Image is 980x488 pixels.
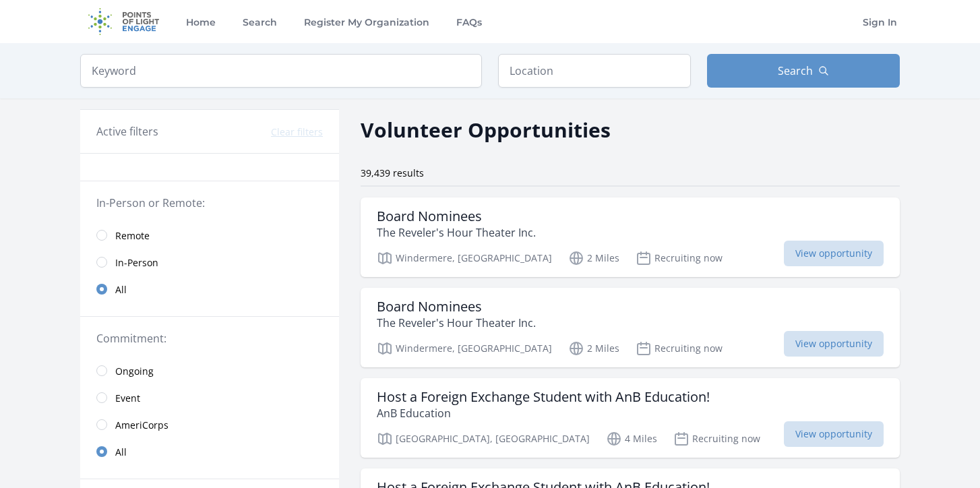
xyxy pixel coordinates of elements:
[361,378,900,458] a: Host a Foreign Exchange Student with AnB Education! AnB Education [GEOGRAPHIC_DATA], [GEOGRAPHIC_...
[778,63,813,79] span: Search
[568,340,619,357] p: 2 Miles
[377,208,536,224] h3: Board Nominees
[377,315,536,331] p: The Reveler's Hour Theater Inc.
[361,115,611,145] h2: Volunteer Opportunities
[636,340,723,357] p: Recruiting now
[271,125,323,139] button: Clear filters
[377,389,710,405] h3: Host a Foreign Exchange Student with AnB Education!
[80,54,482,88] input: Keyword
[80,411,339,438] a: AmeriCorps
[568,250,619,266] p: 2 Miles
[115,256,158,270] span: In-Person
[115,283,127,297] span: All
[80,222,339,249] a: Remote
[80,249,339,276] a: In-Person
[377,431,590,447] p: [GEOGRAPHIC_DATA], [GEOGRAPHIC_DATA]
[498,54,691,88] input: Location
[784,331,884,357] span: View opportunity
[80,357,339,384] a: Ongoing
[377,224,536,241] p: The Reveler's Hour Theater Inc.
[606,431,657,447] p: 4 Miles
[96,330,323,346] legend: Commitment:
[80,384,339,411] a: Event
[361,197,900,277] a: Board Nominees The Reveler's Hour Theater Inc. Windermere, [GEOGRAPHIC_DATA] 2 Miles Recruiting n...
[80,276,339,303] a: All
[115,392,140,405] span: Event
[636,250,723,266] p: Recruiting now
[707,54,900,88] button: Search
[784,421,884,447] span: View opportunity
[96,195,323,211] legend: In-Person or Remote:
[377,340,552,357] p: Windermere, [GEOGRAPHIC_DATA]
[361,166,424,179] span: 39,439 results
[361,288,900,367] a: Board Nominees The Reveler's Hour Theater Inc. Windermere, [GEOGRAPHIC_DATA] 2 Miles Recruiting n...
[673,431,760,447] p: Recruiting now
[377,299,536,315] h3: Board Nominees
[115,446,127,459] span: All
[96,123,158,140] h3: Active filters
[377,405,710,421] p: AnB Education
[377,250,552,266] p: Windermere, [GEOGRAPHIC_DATA]
[115,365,154,378] span: Ongoing
[80,438,339,465] a: All
[784,241,884,266] span: View opportunity
[115,229,150,243] span: Remote
[115,419,169,432] span: AmeriCorps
